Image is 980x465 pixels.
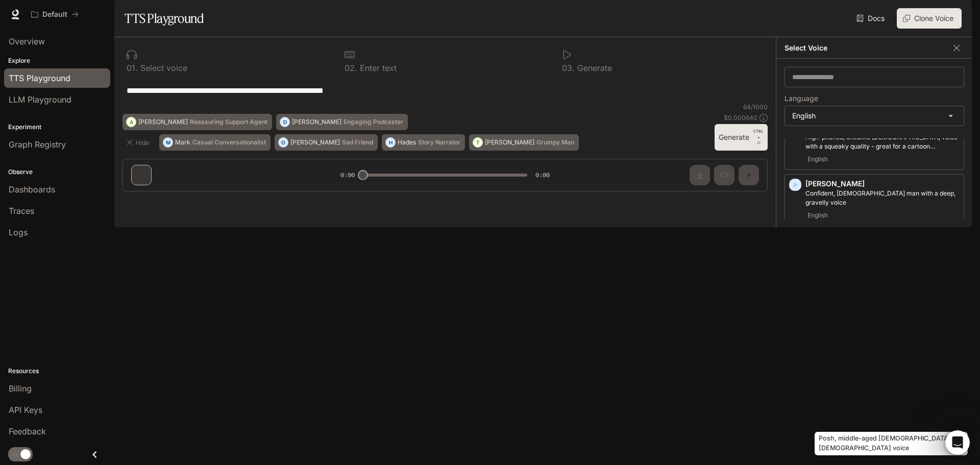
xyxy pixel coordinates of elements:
[805,153,830,165] span: English
[357,64,397,72] p: Enter text
[127,114,136,130] div: A
[753,128,764,146] p: ⏎
[785,106,964,126] div: English
[159,134,271,151] button: MMarkCasual Conversationalist
[897,8,962,29] button: Clone Voice
[344,119,403,125] p: Engaging Podcaster
[27,4,83,25] button: All workspaces
[290,139,340,145] p: [PERSON_NAME]
[386,134,395,151] div: H
[192,139,266,145] p: Casual Conversationalist
[805,189,960,207] p: Confident, British man with a deep, gravelly voice
[854,8,889,29] a: Docs
[122,134,155,151] button: Hide
[473,134,482,151] div: T
[125,8,204,29] h1: TTS Playground
[382,134,465,151] button: HHadesStory Narrator
[715,124,768,151] button: GenerateCTRL +⏎
[279,134,288,151] div: O
[276,114,408,130] button: D[PERSON_NAME]Engaging Podcaster
[138,64,187,72] p: Select voice
[805,209,830,222] span: English
[536,139,574,145] p: Grumpy Man
[127,64,138,72] p: 0 1 .
[945,430,970,455] iframe: Intercom live chat
[753,128,764,140] p: CTRL +
[815,432,968,455] div: Posh, middle-aged [DEMOGRAPHIC_DATA] [DEMOGRAPHIC_DATA] voice
[485,139,534,145] p: [PERSON_NAME]
[122,114,272,130] button: A[PERSON_NAME]Reassuring Support Agent
[345,64,357,72] p: 0 2 .
[469,134,579,151] button: T[PERSON_NAME]Grumpy Man
[575,64,612,72] p: Generate
[292,119,341,125] p: [PERSON_NAME]
[280,114,289,130] div: D
[163,134,173,151] div: M
[805,133,960,151] p: High-pitched, childlike female voice with a squeaky quality - great for a cartoon character
[190,119,267,125] p: Reassuring Support Agent
[724,113,757,122] p: $ 0.000640
[138,119,188,125] p: [PERSON_NAME]
[175,139,190,145] p: Mark
[42,10,67,19] p: Default
[275,134,378,151] button: O[PERSON_NAME]Sad Friend
[743,103,768,111] p: 64 / 1000
[785,95,818,102] p: Language
[562,64,575,72] p: 0 3 .
[398,139,416,145] p: Hades
[342,139,373,145] p: Sad Friend
[418,139,460,145] p: Story Narrator
[805,179,960,189] p: [PERSON_NAME]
